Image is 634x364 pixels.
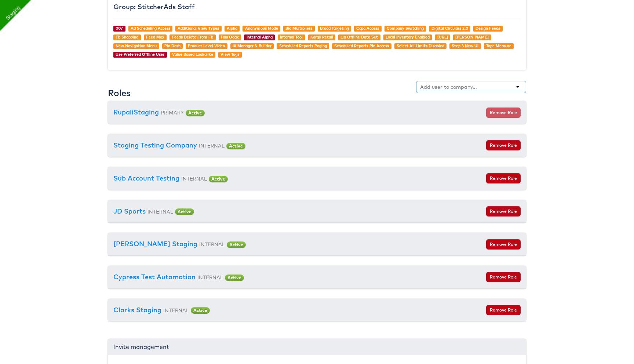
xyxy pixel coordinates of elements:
a: IX Manager & Builder [233,43,272,48]
a: Fb Shopping [116,34,138,40]
a: RupaliStaging [113,108,159,116]
span: Active [226,143,245,149]
button: Remove Role [486,272,521,282]
a: Value Based Lookalike [172,52,213,57]
small: INTERNAL [199,142,225,149]
a: Cypress Test Automation [113,273,196,281]
small: INTERNAL [197,274,223,280]
span: Active [191,307,210,314]
a: [PERSON_NAME] [455,34,489,40]
span: Active [225,274,244,281]
a: [URL] [437,34,448,40]
small: INTERNAL [199,241,225,247]
button: Remove Role [486,206,521,216]
a: Lia Offline Data Set [340,34,378,40]
a: 007 [116,26,123,31]
a: View Tags [221,52,239,57]
a: Ad Scheduling Access [131,26,170,31]
div: Invite management [108,339,526,355]
a: Company Switching [387,26,424,31]
h3: Roles [108,88,131,98]
a: Pin Dash [164,43,181,48]
a: Feeds Delete From Fb [172,34,213,40]
input: Add user to company... [420,83,478,91]
a: Alpha [227,26,237,31]
small: INTERNAL [147,208,173,215]
a: Product Level Video [188,43,225,48]
a: Ccpa Access [356,26,379,31]
a: Has Odax [221,34,239,40]
a: JD Sports [113,207,146,215]
button: Remove Role [486,173,521,183]
a: Local Inventory Enabled [386,34,430,40]
button: Remove Role [486,239,521,250]
a: Tape Measure [486,43,511,48]
a: Broad Targeting [320,26,349,31]
a: Digital Circulars 2.0 [431,26,468,31]
a: Select All Limits Disabled [397,43,444,48]
a: Step 3 New UI [452,43,478,48]
span: Active [186,110,205,116]
span: Active [175,208,194,215]
h4: Group: StitcherAds Staff [113,3,521,11]
a: Internal Tool [280,34,303,40]
a: Anonymous Mode [245,26,278,31]
span: Active [227,241,246,248]
small: INTERNAL [163,307,189,313]
button: Remove Role [486,108,521,118]
a: Clarks Staging [113,306,161,314]
a: Design Feeds [475,26,500,31]
a: Sub Account Testing [113,174,179,182]
a: Use Preferred Offline User [116,52,164,57]
a: [PERSON_NAME] Staging [113,240,197,248]
a: Scheduled Reports Paging [279,43,327,48]
a: Internal Alpha [247,34,273,40]
a: New Navigation Menu [116,43,157,48]
a: Scheduled Reports Pin Access [334,43,389,48]
button: Remove Role [486,305,521,315]
a: Staging Testing Company [113,141,197,149]
small: INTERNAL [181,175,207,182]
a: Additional View Types [178,26,219,31]
a: Kargo Retail [310,34,333,40]
small: PRIMARY [161,109,184,116]
a: Bid Multipliers [285,26,312,31]
span: Active [209,176,228,182]
button: Remove Role [486,140,521,150]
a: Feed Max [146,34,164,40]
